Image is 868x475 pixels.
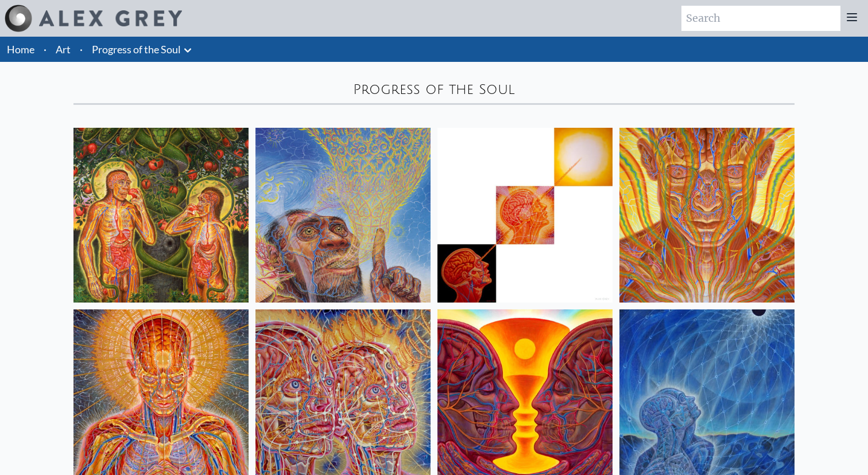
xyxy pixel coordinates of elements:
[39,37,51,62] li: ·
[92,41,181,57] a: Progress of the Soul
[681,6,840,31] input: Search
[7,43,34,56] a: Home
[73,80,795,99] div: Progress of the Soul
[75,37,87,62] li: ·
[56,41,71,57] a: Art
